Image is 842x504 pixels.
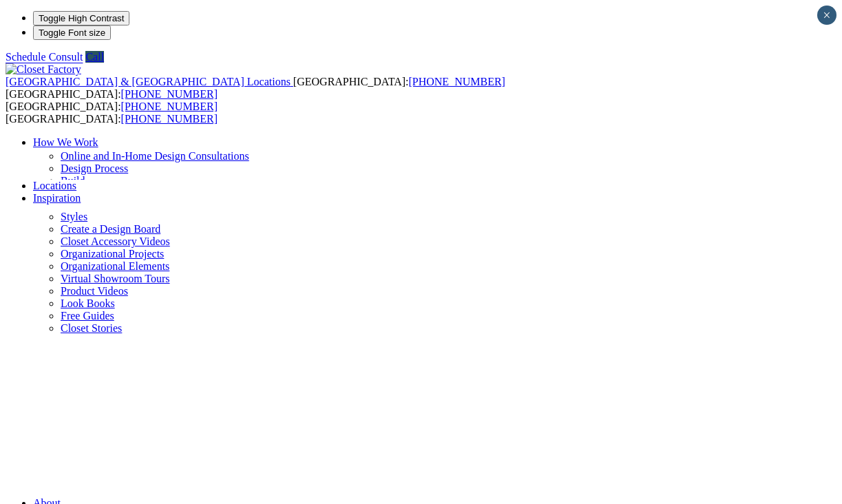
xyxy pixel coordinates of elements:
a: [PHONE_NUMBER] [408,76,505,87]
a: Closet Stories [61,322,122,334]
a: Online and In-Home Design Consultations [61,150,249,162]
a: Build [61,175,85,187]
a: Locations [33,180,76,191]
a: Closet Accessory Videos [61,235,170,247]
a: [GEOGRAPHIC_DATA] & [GEOGRAPHIC_DATA] Locations [6,76,293,87]
img: Closet Factory [6,63,81,76]
button: Toggle High Contrast [33,11,129,25]
span: Toggle Font size [39,28,105,38]
a: Look Books [61,297,115,309]
button: Close [817,6,836,25]
a: Organizational Projects [61,248,164,260]
a: Inspiration [33,192,81,204]
a: Virtual Showroom Tours [61,273,170,284]
a: Free Guides [61,310,114,322]
a: Call [85,51,104,63]
a: How We Work [33,136,98,148]
span: Toggle High Contrast [39,13,124,23]
a: Styles [61,211,87,222]
a: Organizational Elements [61,260,169,272]
a: [PHONE_NUMBER] [121,113,218,125]
span: [GEOGRAPHIC_DATA]: [GEOGRAPHIC_DATA]: [6,101,218,125]
span: [GEOGRAPHIC_DATA] & [GEOGRAPHIC_DATA] Locations [6,76,291,87]
a: Create a Design Board [61,223,160,235]
button: Toggle Font size [33,25,111,40]
a: Design Process [61,162,128,174]
span: [GEOGRAPHIC_DATA]: [GEOGRAPHIC_DATA]: [6,76,505,100]
a: [PHONE_NUMBER] [121,88,218,100]
a: [PHONE_NUMBER] [121,101,218,112]
a: Schedule Consult [6,51,83,63]
a: Product Videos [61,285,128,297]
